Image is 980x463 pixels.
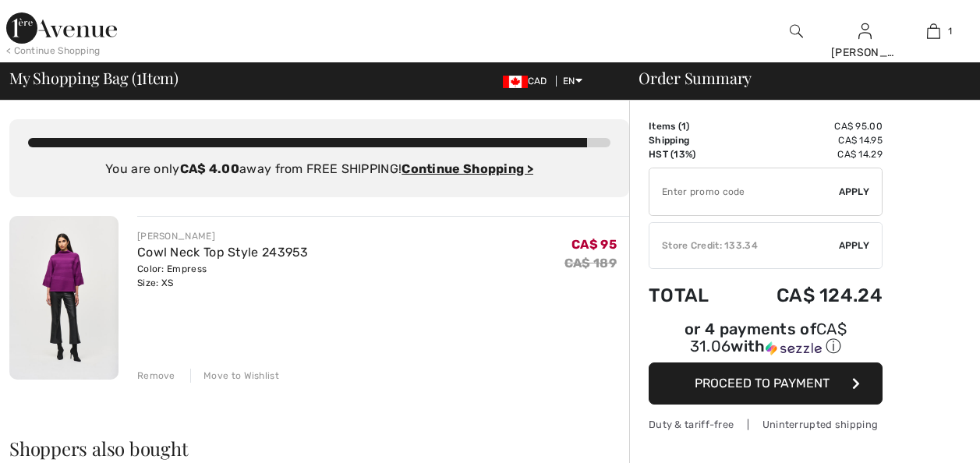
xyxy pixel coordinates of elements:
div: Order Summary [620,70,971,86]
span: Apply [839,185,870,199]
td: Total [649,269,734,322]
a: Sign In [858,23,872,38]
a: 1 [900,22,967,41]
span: Proceed to Payment [695,376,830,391]
td: Items ( ) [649,119,734,133]
div: Move to Wishlist [190,369,279,383]
div: Duty & tariff-free | Uninterrupted shipping [649,417,883,432]
span: 1 [948,24,952,38]
span: CAD [503,76,554,87]
img: Cowl Neck Top Style 243953 [9,216,119,380]
s: CA$ 189 [564,256,617,270]
h2: Shoppers also bought [9,439,629,458]
td: CA$ 95.00 [734,119,883,133]
img: search the website [790,22,803,41]
img: 1ère Avenue [6,12,117,44]
div: or 4 payments ofCA$ 31.06withSezzle Click to learn more about Sezzle [649,322,883,362]
td: HST (13%) [649,147,734,161]
div: [PERSON_NAME] [831,44,898,61]
td: Shipping [649,133,734,147]
span: EN [563,76,582,87]
td: CA$ 124.24 [734,269,883,322]
div: < Continue Shopping [6,44,101,58]
span: CA$ 31.06 [690,320,847,355]
span: My Shopping Bag ( Item) [9,70,179,86]
span: Apply [839,239,870,253]
td: CA$ 14.95 [734,133,883,147]
img: Sezzle [766,341,822,355]
img: My Bag [927,22,940,41]
td: CA$ 14.29 [734,147,883,161]
div: [PERSON_NAME] [137,229,309,243]
div: or 4 payments of with [649,322,883,357]
iframe: Opens a widget where you can find more information [880,416,964,455]
img: Canadian Dollar [503,76,528,88]
strong: CA$ 4.00 [180,161,239,176]
span: 1 [681,121,686,132]
img: My Info [858,22,872,41]
span: 1 [136,66,142,87]
div: Color: Empress Size: XS [137,262,309,290]
span: CA$ 95 [571,237,617,252]
input: Promo code [649,168,839,215]
div: Store Credit: 133.34 [649,239,839,253]
a: Cowl Neck Top Style 243953 [137,245,309,260]
button: Proceed to Payment [649,362,883,405]
div: Remove [137,369,175,383]
a: Continue Shopping > [402,161,533,176]
div: You are only away from FREE SHIPPING! [28,160,610,178]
